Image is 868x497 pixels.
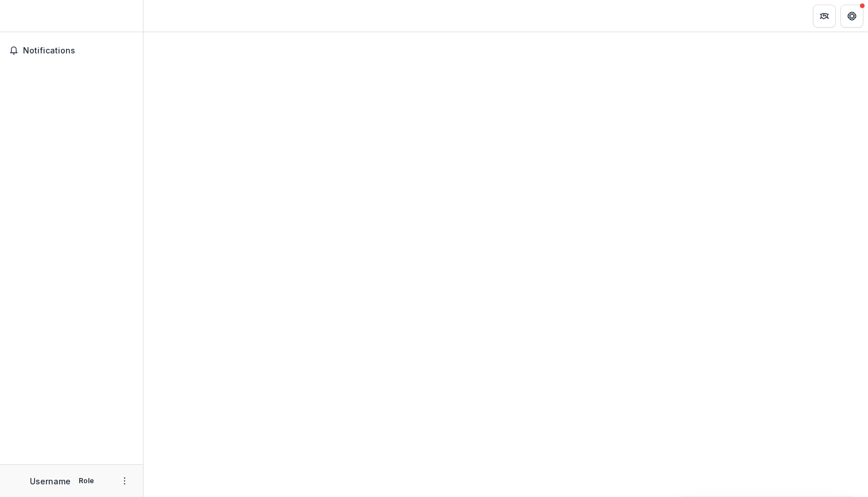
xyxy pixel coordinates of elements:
button: Get Help [840,5,863,28]
p: Role [75,476,98,486]
button: Notifications [5,41,138,60]
button: Partners [813,5,836,28]
button: More [118,474,131,488]
p: Username [30,475,71,487]
span: Notifications [23,46,134,56]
